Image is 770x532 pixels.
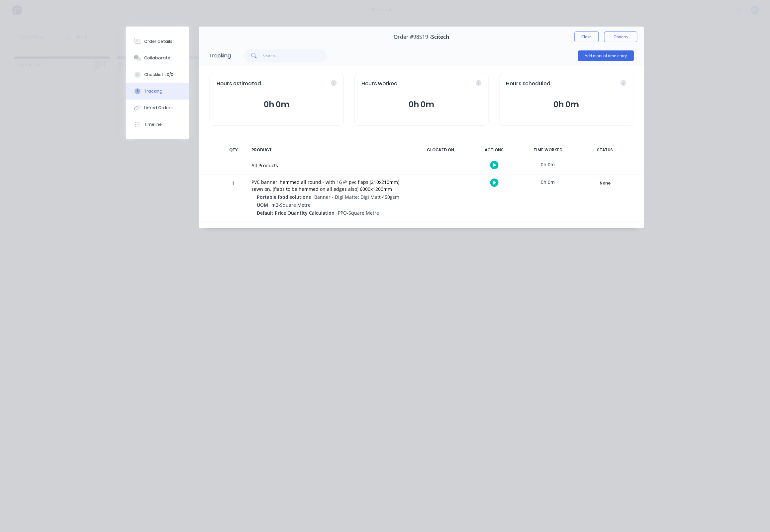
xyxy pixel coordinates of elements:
[523,175,573,190] div: 0h 0m
[126,100,189,116] button: Linked Orders
[361,98,482,111] button: 0h 0m
[247,143,412,157] div: PRODUCT
[361,80,398,88] span: Hours worked
[126,33,189,50] button: Order details
[523,143,573,157] div: TIME WORKED
[217,98,337,111] button: 0h 0m
[257,201,268,208] span: UOM
[144,55,171,61] div: Collaborate
[144,121,162,127] div: Timeline
[506,80,551,88] span: Hours scheduled
[126,116,189,133] button: Timeline
[577,143,633,157] div: STATUS
[251,162,408,169] div: All Products
[144,88,163,94] div: Tracking
[144,72,174,78] div: Checklists 0/0
[126,83,189,100] button: Tracking
[506,98,626,111] button: 0h 0m
[126,66,189,83] button: Checklists 0/0
[469,143,519,157] div: ACTIONS
[581,179,629,188] button: None
[271,202,311,208] span: m2-Square Metre
[126,50,189,66] button: Collaborate
[575,32,599,42] button: Close
[257,209,335,216] span: Default Price Quantity Calculation
[224,176,243,221] div: 1
[604,32,637,42] button: Options
[416,143,465,157] div: CLOCKED ON
[251,179,408,192] div: PVC banner, hemmed all round - with 16 @ pvc flaps (210x210mm) sewn on. (flaps to be hemmed on al...
[432,34,449,40] span: Scitech
[338,210,379,216] span: PPQ-Square Metre
[581,179,629,188] div: None
[217,80,261,88] span: Hours estimated
[224,143,243,157] div: QTY
[144,105,173,111] div: Linked Orders
[144,38,173,44] div: Order details
[209,52,231,60] div: Tracking
[578,50,634,61] button: Add manual time entry
[257,193,311,200] span: Portable food solutions
[314,194,399,200] span: Banner - Digi Matte: Digi Matt 450gsm
[394,34,432,40] span: Order #98519 -
[523,157,573,172] div: 0h 0m
[263,49,328,62] input: Search...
